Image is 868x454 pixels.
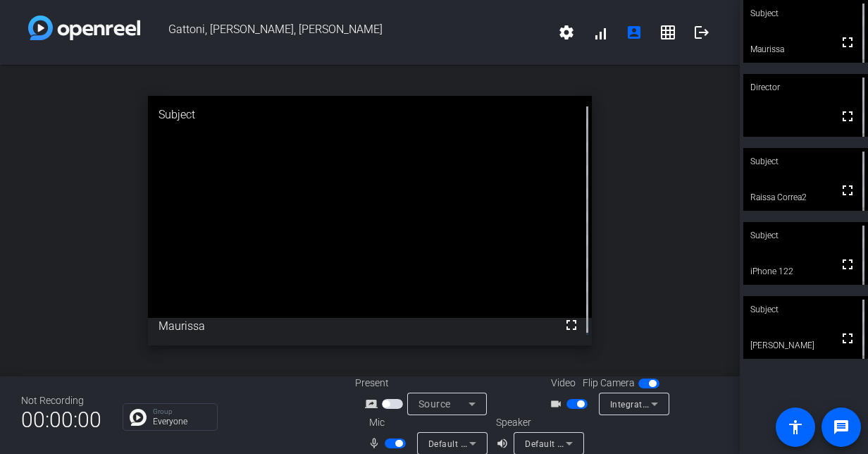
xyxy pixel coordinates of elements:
[496,435,513,452] mat-icon: volume_up
[130,409,147,426] img: Chat Icon
[525,438,687,449] span: Default - Speakers (3- Realtek(R) Audio)
[743,222,868,249] div: Subject
[355,415,496,430] div: Mic
[787,419,804,436] mat-icon: accessibility
[839,182,856,199] mat-icon: fullscreen
[583,16,617,49] button: signal_cellular_alt
[496,415,581,430] div: Speaker
[551,376,576,391] span: Video
[833,419,850,436] mat-icon: message
[550,395,566,412] mat-icon: videocam_outline
[610,398,737,410] span: Integrated Camera (174f:11af)
[558,24,575,41] mat-icon: settings
[743,74,868,101] div: Director
[428,438,788,449] span: Default - Microphone Array (3- Intel® Smart Sound Technology for Digital Microphones)
[839,256,856,273] mat-icon: fullscreen
[563,317,580,333] mat-icon: fullscreen
[153,408,210,415] p: Group
[839,108,856,125] mat-icon: fullscreen
[659,24,676,41] mat-icon: grid_on
[418,398,451,410] span: Source
[355,376,496,391] div: Present
[365,395,382,412] mat-icon: screen_share_outline
[839,330,856,347] mat-icon: fullscreen
[839,34,856,51] mat-icon: fullscreen
[21,393,101,408] div: Not Recording
[153,417,210,426] p: Everyone
[583,376,635,391] span: Flip Camera
[693,24,710,41] mat-icon: logout
[743,296,868,323] div: Subject
[28,16,140,40] img: white-gradient.svg
[140,16,550,49] span: Gattoni, [PERSON_NAME], [PERSON_NAME]
[148,96,592,134] div: Subject
[626,24,643,41] mat-icon: account_box
[21,403,101,437] span: 00:00:00
[368,435,385,452] mat-icon: mic_none
[743,148,868,175] div: Subject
